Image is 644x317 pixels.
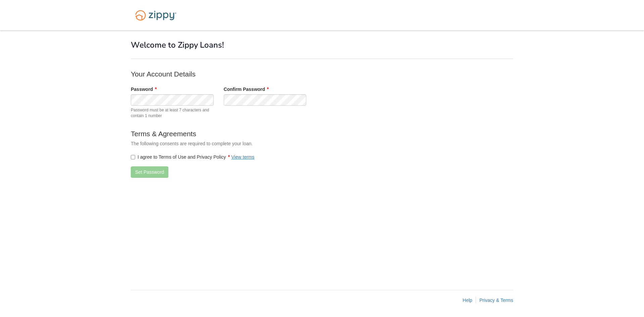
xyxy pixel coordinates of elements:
img: Logo [131,7,181,24]
h1: Welcome to Zippy Loans! [131,41,513,49]
label: Confirm Password [224,86,269,93]
p: Terms & Agreements [131,129,399,139]
p: Your Account Details [131,69,399,79]
input: Verify Password [224,94,307,106]
button: Set Password [131,166,168,178]
span: Password must be at least 7 characters and contain 1 number [131,107,214,119]
label: I agree to Terms of Use and Privacy Policy [131,154,255,160]
a: Help [463,298,472,303]
label: Password [131,86,157,93]
input: I agree to Terms of Use and Privacy PolicyView terms [131,155,135,159]
a: Privacy & Terms [479,298,513,303]
p: The following consents are required to complete your loan. [131,140,399,147]
a: View terms [231,154,255,160]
